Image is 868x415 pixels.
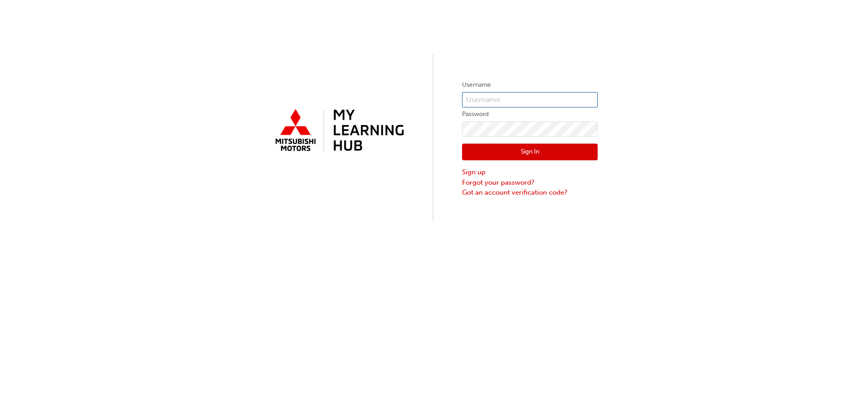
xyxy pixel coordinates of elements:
a: Sign up [462,167,598,177]
label: Password [462,109,598,120]
button: Sign In [462,144,598,161]
input: Username [462,92,598,107]
img: mmal [270,105,406,157]
a: Got an account verification code? [462,187,598,198]
a: Forgot your password? [462,177,598,188]
label: Username [462,79,598,90]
